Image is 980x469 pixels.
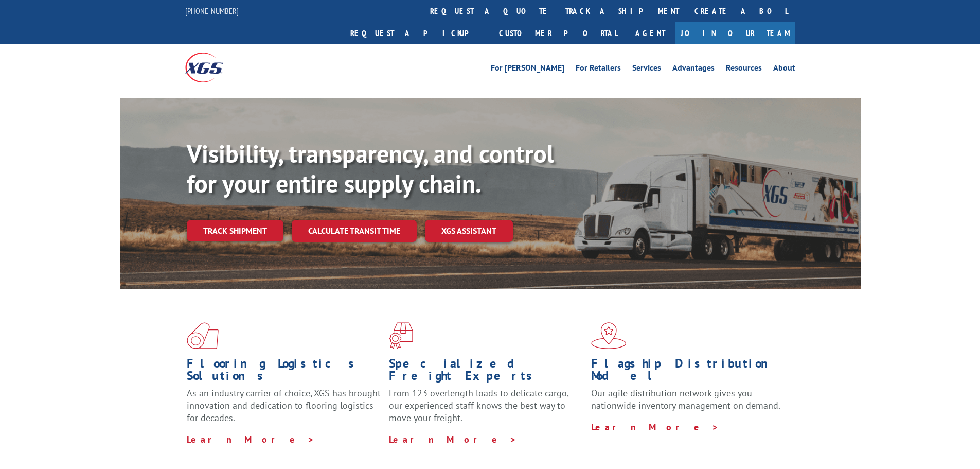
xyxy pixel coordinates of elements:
a: For [PERSON_NAME] [491,64,564,75]
a: Agent [625,22,675,44]
a: For Retailers [576,64,621,75]
a: Services [632,64,661,75]
h1: Specialized Freight Experts [389,357,583,387]
span: Our agile distribution network gives you nationwide inventory management on demand. [591,387,780,411]
a: Advantages [672,64,715,75]
a: About [773,64,795,75]
b: Visibility, transparency, and control for your entire supply chain. [187,137,554,199]
img: xgs-icon-focused-on-flooring-red [389,322,413,349]
a: Learn More > [591,421,719,433]
a: Customer Portal [491,22,625,44]
a: Learn More > [389,433,517,445]
a: Resources [726,64,762,75]
img: xgs-icon-flagship-distribution-model-red [591,322,627,349]
img: xgs-icon-total-supply-chain-intelligence-red [187,322,219,349]
a: XGS ASSISTANT [425,220,513,242]
a: Learn More > [187,433,315,445]
h1: Flagship Distribution Model [591,357,786,387]
a: Join Our Team [675,22,795,44]
a: Calculate transit time [292,220,417,242]
p: From 123 overlength loads to delicate cargo, our experienced staff knows the best way to move you... [389,387,583,433]
h1: Flooring Logistics Solutions [187,357,381,387]
a: Track shipment [187,220,283,241]
span: As an industry carrier of choice, XGS has brought innovation and dedication to flooring logistics... [187,387,381,424]
a: Request a pickup [343,22,491,44]
a: [PHONE_NUMBER] [185,6,239,16]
